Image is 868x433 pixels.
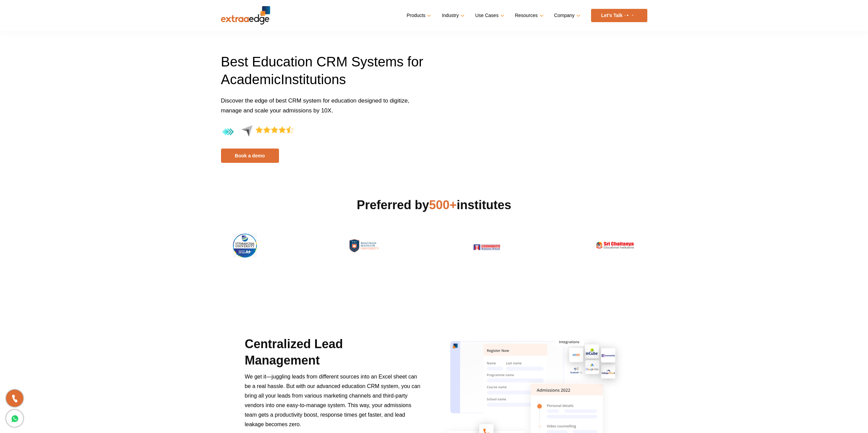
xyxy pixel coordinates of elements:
a: Use Cases [475,11,503,20]
h1: Best Education CRM Systems for A I [221,53,429,96]
a: Company [554,11,579,20]
a: Products [407,11,430,20]
h2: Preferred by institutes [221,197,647,213]
a: Industry [442,11,463,20]
span: nstitutions [284,72,346,87]
span: cademic [230,72,281,87]
span: 500+ [429,198,457,212]
a: Resources [515,11,542,20]
a: Let’s Talk [591,9,647,22]
a: Book a demo [221,149,279,163]
img: 4.4-aggregate-rating-by-users [221,125,294,139]
span: We get it—juggling leads from different sources into an Excel sheet can be a real hassle. But wit... [245,374,421,427]
span: Discover the edge of best CRM system for education designed to digitize, manage and scale your ad... [221,97,410,114]
h2: Centralized Lead Management [245,336,421,372]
